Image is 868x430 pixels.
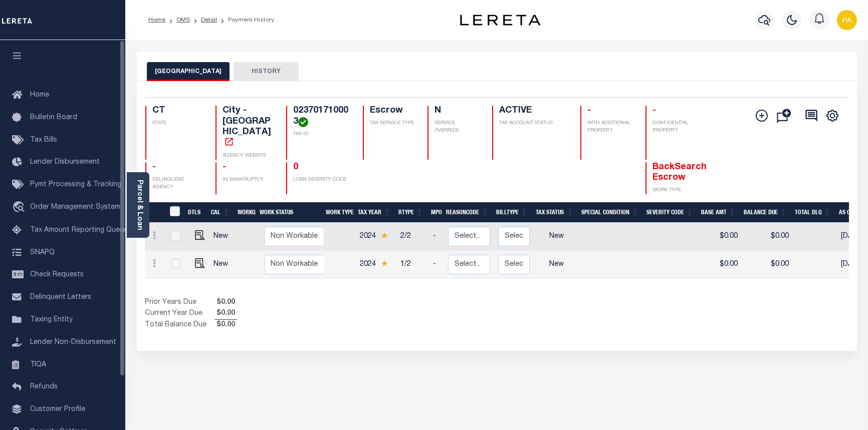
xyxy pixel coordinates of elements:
[534,223,579,251] td: New
[653,163,707,183] span: BackSearch Escrow
[370,106,415,117] h4: Escrow
[223,163,226,172] span: -
[184,202,207,223] th: DTLS
[354,202,394,223] th: Tax Year: activate to sort column ascending
[699,223,742,251] td: $0.00
[152,106,204,117] h4: CT
[642,202,697,223] th: Severity Code: activate to sort column ascending
[293,106,351,127] h4: 023701710003
[209,223,237,251] td: New
[356,251,396,279] td: 2024
[699,251,742,279] td: $0.00
[30,294,91,301] span: Delinquent Letters
[30,114,77,121] span: Bulletin Board
[587,106,591,115] span: -
[396,251,429,279] td: 1/2
[152,163,156,172] span: -
[293,163,298,172] span: 0
[145,320,214,331] td: Total Balance Due
[145,202,164,223] th: &nbsp;&nbsp;&nbsp;&nbsp;&nbsp;&nbsp;&nbsp;&nbsp;&nbsp;&nbsp;
[394,202,427,223] th: RType: activate to sort column ascending
[30,271,84,278] span: Check Requests
[577,202,642,223] th: Special Condition: activate to sort column ascending
[653,120,704,135] p: CONFIDENTIAL PROPERTY
[742,223,793,251] td: $0.00
[152,176,204,191] p: DELINQUENT AGENCY
[234,62,299,81] button: HISTORY
[740,202,791,223] th: Balance Due: activate to sort column ascending
[176,17,190,23] a: OMS
[30,361,46,368] span: TIQA
[30,181,121,188] span: Pymt Processing & Tracking
[30,316,73,323] span: Taxing Entity
[293,176,351,184] p: LOAN SEVERITY CODE
[214,320,237,331] span: $0.00
[381,232,388,239] img: Star.svg
[147,62,230,81] button: [GEOGRAPHIC_DATA]
[653,106,656,115] span: -
[396,223,429,251] td: 2/2
[223,176,274,184] p: IN BANKRUPTCY
[214,308,237,319] span: $0.00
[145,308,214,319] td: Current Year Due
[30,159,100,166] span: Lender Disbursement
[209,251,237,279] td: New
[207,202,234,223] th: CAL: activate to sort column ascending
[499,106,568,117] h4: ACTIVE
[30,339,116,346] span: Lender Non-Disbursement
[442,202,492,223] th: ReasonCode: activate to sort column ascending
[370,120,415,127] p: TAX SERVICE TYPE
[223,152,274,160] p: AGENCY WEBSITE
[217,16,274,25] li: Payment History
[256,202,324,223] th: Work Status
[460,15,540,26] img: logo-dark.svg
[435,106,480,117] h4: N
[499,120,568,127] p: TAX ACCOUNT STATUS
[293,131,351,138] p: TAX ID
[136,180,143,230] a: Parcel & Loan
[12,201,28,214] i: travel_explore
[653,187,704,194] p: WORK TYPE
[356,223,396,251] td: 2024
[234,202,256,223] th: WorkQ
[435,120,480,135] p: SERVICE OVERRIDE
[148,17,165,23] a: Home
[30,227,128,234] span: Tax Amount Reporting Queue
[145,297,214,308] td: Prior Years Due
[152,120,204,127] p: STATE
[30,406,85,413] span: Customer Profile
[30,92,49,99] span: Home
[201,17,217,23] a: Detail
[322,202,354,223] th: Work Type
[30,204,120,211] span: Order Management System
[791,202,835,223] th: Total DLQ: activate to sort column ascending
[381,260,388,267] img: Star.svg
[697,202,740,223] th: Base Amt: activate to sort column ascending
[837,10,857,30] img: svg+xml;base64,PHN2ZyB4bWxucz0iaHR0cDovL3d3dy53My5vcmcvMjAwMC9zdmciIHBvaW50ZXItZXZlbnRzPSJub25lIi...
[214,297,237,308] span: $0.00
[532,202,577,223] th: Tax Status: activate to sort column ascending
[492,202,532,223] th: BillType: activate to sort column ascending
[223,106,274,149] h4: City - [GEOGRAPHIC_DATA]
[587,120,633,135] p: WITH ADDITIONAL PROPERTY
[30,383,58,390] span: Refunds
[534,251,579,279] td: New
[30,249,55,256] span: SNAPQ
[429,223,444,251] td: -
[427,202,442,223] th: MPO
[742,251,793,279] td: $0.00
[164,202,184,223] th: &nbsp;
[429,251,444,279] td: -
[30,137,57,144] span: Tax Bills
